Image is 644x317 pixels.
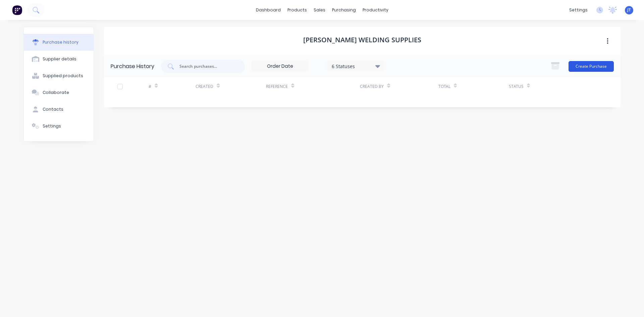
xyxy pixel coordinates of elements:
img: Factory [12,5,22,15]
h1: [PERSON_NAME] Welding Supplies [303,36,421,44]
button: Supplier details [24,51,94,67]
div: settings [566,5,591,15]
div: Purchase history [43,39,78,45]
div: Total [438,84,450,90]
div: Purchase History [111,62,154,70]
div: Supplier details [43,56,76,62]
button: Contacts [24,101,94,118]
div: Status [509,84,524,90]
button: Purchase history [24,34,94,51]
a: dashboard [253,5,284,15]
div: purchasing [329,5,359,15]
div: Created [196,84,213,90]
div: Created By [360,84,384,90]
div: # [149,84,151,90]
div: 6 Statuses [332,62,380,69]
button: Collaborate [24,84,94,101]
input: Search purchases... [179,63,234,70]
button: Supplied products [24,67,94,84]
div: sales [310,5,329,15]
div: productivity [359,5,392,15]
div: Contacts [43,106,63,112]
div: Settings [43,123,61,129]
div: products [284,5,310,15]
div: Collaborate [43,90,69,96]
div: Supplied products [43,73,83,79]
input: Order Date [252,61,308,71]
button: Settings [24,118,94,135]
div: Reference [266,84,288,90]
span: JT [627,7,631,13]
button: Create Purchase [569,61,614,72]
